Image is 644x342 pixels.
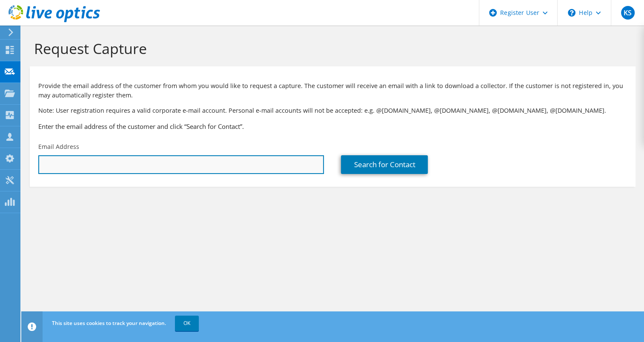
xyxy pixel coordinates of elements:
[52,319,166,327] span: This site uses cookies to track your navigation.
[568,9,575,17] svg: \n
[175,316,199,331] a: OK
[38,142,79,151] label: Email Address
[34,40,627,57] h1: Request Capture
[38,106,627,115] p: Note: User registration requires a valid corporate e-mail account. Personal e-mail accounts will ...
[38,122,627,131] h3: Enter the email address of the customer and click “Search for Contact”.
[621,6,635,20] span: KS
[341,155,428,174] a: Search for Contact
[38,81,627,100] p: Provide the email address of the customer from whom you would like to request a capture. The cust...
